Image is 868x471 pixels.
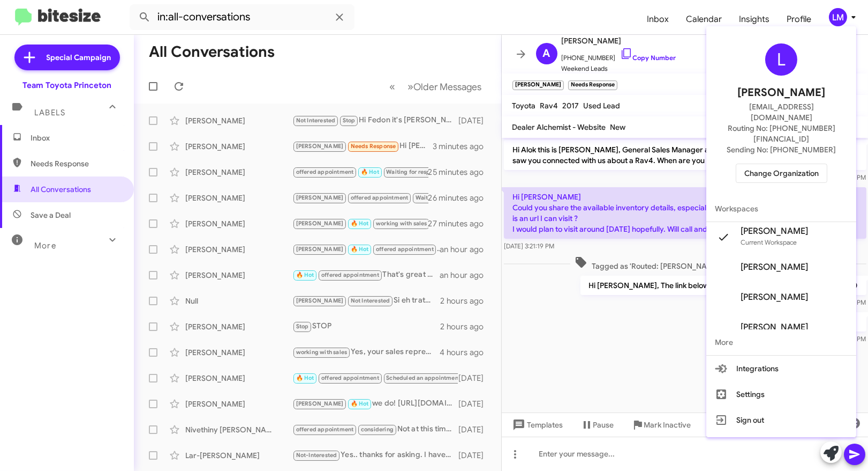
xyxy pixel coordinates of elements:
[736,164,827,183] button: Change Organization
[719,101,843,123] span: [EMAIL_ADDRESS][DOMAIN_NAME]
[741,226,808,237] span: [PERSON_NAME]
[765,43,797,76] div: L
[706,329,856,355] span: More
[727,144,836,155] span: Sending No: [PHONE_NUMBER]
[737,84,825,101] span: [PERSON_NAME]
[706,356,856,381] button: Integrations
[741,322,808,333] span: [PERSON_NAME]
[741,262,808,273] span: [PERSON_NAME]
[706,196,856,222] span: Workspaces
[741,238,797,246] span: Current Workspace
[719,123,843,144] span: Routing No: [PHONE_NUMBER][FINANCIAL_ID]
[706,407,856,433] button: Sign out
[741,292,808,303] span: [PERSON_NAME]
[744,164,819,182] span: Change Organization
[706,381,856,407] button: Settings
